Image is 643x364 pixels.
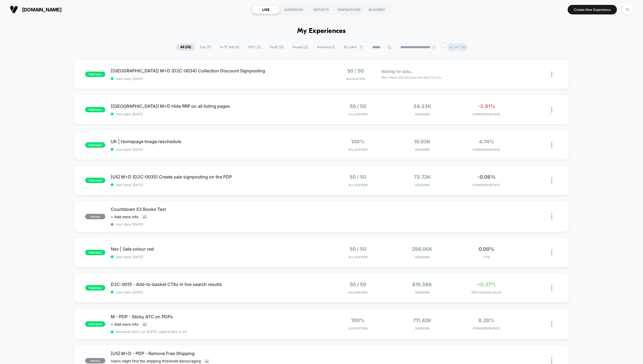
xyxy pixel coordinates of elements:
[568,5,617,14] button: Create New Experience
[111,139,321,144] span: UK | Homepage Image reschedule
[349,148,367,152] span: Allocation
[22,7,61,13] span: [DOMAIN_NAME]
[454,45,460,49] p: MT
[350,174,366,180] span: 50 / 50
[479,139,494,144] span: 4.74%
[456,326,517,330] span: CONVERSION RATE
[8,5,63,14] button: [DOMAIN_NAME]
[313,44,339,51] span: Archived ( 1 )
[111,103,321,109] span: [[GEOGRAPHIC_DATA]] M+D Hide RRP on all listing pages
[288,44,312,51] span: Paused ( 2 )
[351,317,365,323] span: 100%
[456,183,517,187] span: CONVERSION RATE
[391,148,453,152] span: Sessions
[349,326,367,330] span: Allocation
[349,291,367,294] span: Allocation
[196,44,215,51] span: Live ( 9 )
[176,44,195,51] span: All ( 23 )
[10,5,18,14] img: Visually logo
[111,359,201,363] span: Users might find the shipping threshold discouraging
[350,246,366,252] span: 50 / 50
[111,255,321,259] span: start date: [DATE]
[111,222,321,226] span: start date: [DATE]
[456,148,517,152] span: CONVERSION RATE
[479,246,494,252] span: 0.00%
[414,139,430,144] span: 15.03k
[111,322,139,326] span: + Add more info
[266,44,288,51] span: Draft ( 12 )
[551,178,552,183] img: close
[478,103,495,109] span: -3.91%
[391,326,453,330] span: Sessions
[623,4,633,15] div: PL
[297,27,346,35] h1: My Experiences
[85,285,105,291] span: published
[111,206,321,212] span: Countdown £3 Books Test
[551,107,552,113] img: close
[478,317,494,323] span: 8.28%
[391,183,453,187] span: Sessions
[551,250,552,255] img: close
[551,214,552,219] img: close
[551,321,552,327] img: close
[85,250,105,255] span: published
[391,291,453,294] span: Sessions
[414,174,431,180] span: 73.72k
[111,77,321,81] span: start date: [DATE]
[456,291,517,294] span: PER SESSION VALUE
[381,75,441,80] span: We collect and process the data for you
[111,246,321,252] span: Nav | Sale colour red
[335,5,363,14] div: INSPIRATIONS
[449,45,453,49] p: VG
[412,246,432,252] span: 256.06k
[456,112,517,116] span: CONVERSION RATE
[349,183,367,187] span: Allocation
[85,107,105,112] span: published
[307,5,335,14] div: REPORTS
[551,72,552,77] img: close
[351,139,365,144] span: 100%
[551,358,552,363] img: close
[111,351,321,356] span: [US] M+D - PDP - Remove Free Shipping
[350,282,366,287] span: 50 / 50
[244,44,265,51] span: 100% ( 3 )
[280,5,307,14] div: AUDIENCES
[391,112,453,116] span: Sessions
[621,4,635,15] button: PL
[551,142,552,148] img: close
[456,255,517,259] span: CTR
[252,5,280,14] div: LIVE
[363,5,391,14] div: ACADEMY
[111,290,321,294] span: start date: [DATE]
[85,142,105,148] span: published
[85,321,105,327] span: published
[441,43,449,51] div: + 7
[432,45,435,49] img: end
[413,103,431,109] span: 34.33k
[344,45,357,49] span: By Label
[460,45,466,49] p: RM
[85,72,105,77] span: published
[478,174,496,180] span: -0.06%
[347,68,364,74] span: 50 / 50
[346,77,365,81] span: Allocation
[349,255,367,259] span: Allocation
[381,69,414,75] span: Waiting for data...
[350,103,366,109] span: 50 / 50
[111,183,321,187] span: start date: [DATE]
[85,178,105,183] span: published
[85,214,105,219] span: paused
[111,68,321,73] span: [[GEOGRAPHIC_DATA]] M+D (D2C-0034) Collection Discount Signposting
[412,282,432,287] span: 815.58k
[477,282,496,287] span: +0.37%
[216,44,243,51] span: A/B Test ( 6 )
[111,174,321,180] span: [US] M+D (D2C-0035) Create sale signposting on the PDP
[391,255,453,259] span: Sessions
[111,147,321,152] span: start date: [DATE]
[111,282,321,287] span: D2C-0015 - Add-to-basket CTAs in live search results
[413,317,432,323] span: 711.42k
[85,358,105,363] span: paused
[116,330,187,334] span: Moved to 100% on: [DATE] . Uplift: 4.86% in CR
[551,285,552,291] img: close
[111,314,321,319] span: M - PDP - Sticky ATC on PDPs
